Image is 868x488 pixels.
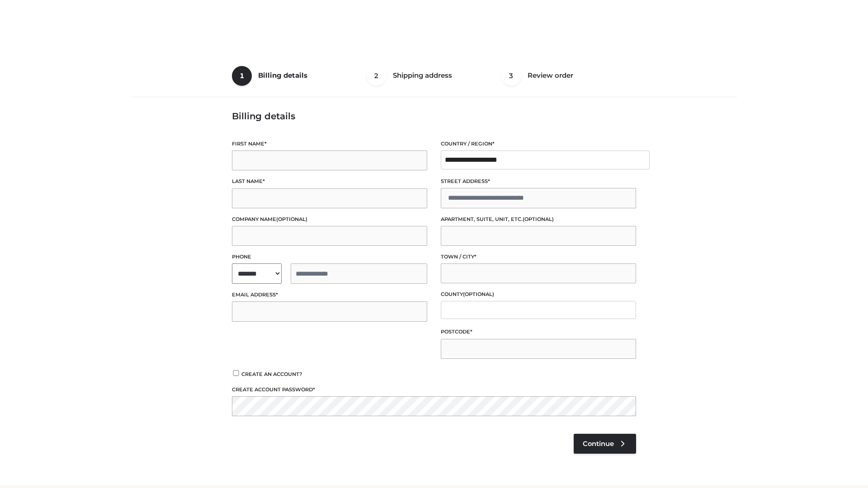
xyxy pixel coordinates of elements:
label: Apartment, suite, unit, etc. [441,215,636,224]
label: Country / Region [441,140,636,148]
span: (optional) [523,216,554,222]
label: First name [232,140,427,148]
label: Phone [232,253,427,261]
span: Billing details [258,71,307,80]
label: Street address [441,177,636,186]
input: Create an account? [232,370,240,376]
h3: Billing details [232,111,636,122]
label: County [441,290,636,299]
label: Town / City [441,253,636,261]
span: 1 [232,66,252,86]
span: 2 [367,66,387,86]
label: Email address [232,291,427,299]
span: Create an account? [241,371,302,377]
span: 3 [501,66,521,86]
span: (optional) [463,291,494,297]
span: (optional) [276,216,307,222]
span: Continue [583,440,614,448]
label: Postcode [441,328,636,336]
label: Create account password [232,385,636,394]
a: Continue [574,434,636,454]
span: Shipping address [393,71,452,80]
label: Company name [232,215,427,224]
label: Last name [232,177,427,186]
span: Review order [528,71,573,80]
